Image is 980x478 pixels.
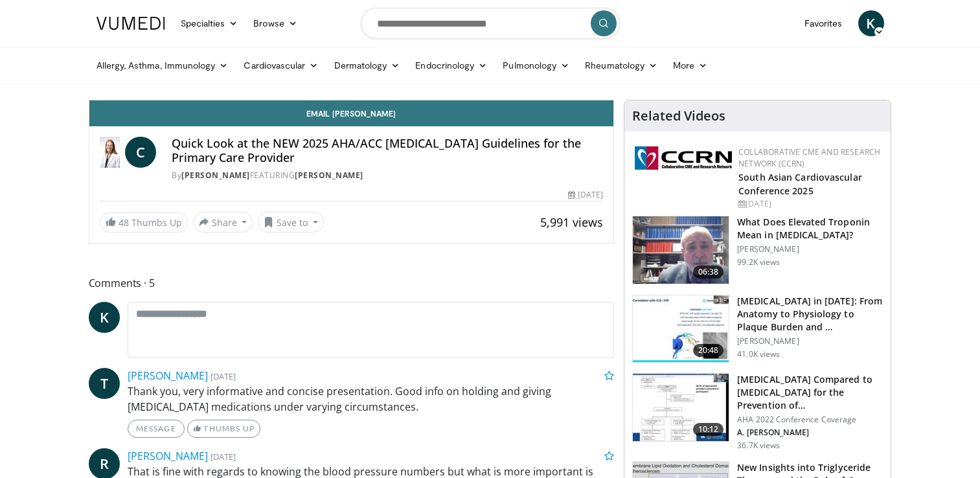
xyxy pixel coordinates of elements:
[100,212,188,233] a: 48 Thumbs Up
[326,52,408,78] a: Dermatology
[128,369,208,383] a: [PERSON_NAME]
[89,302,120,333] a: K
[632,373,883,451] a: 10:12 [MEDICAL_DATA] Compared to [MEDICAL_DATA] for the Prevention of… AHA 2022 Conference Covera...
[737,257,780,267] p: 99.2K views
[236,52,326,78] a: Cardiovascular
[568,189,603,201] div: [DATE]
[181,170,250,181] a: [PERSON_NAME]
[407,52,495,78] a: Endocrinology
[172,170,603,181] div: By FEATURING
[737,349,780,359] p: 41.0K views
[632,108,725,124] h4: Related Videos
[858,10,884,36] a: K
[211,370,236,382] small: [DATE]
[633,216,729,284] img: 98daf78a-1d22-4ebe-927e-10afe95ffd94.150x105_q85_crop-smart_upscale.jpg
[737,440,780,451] p: 36.7K views
[173,10,246,36] a: Specialties
[295,170,363,181] a: [PERSON_NAME]
[737,295,883,334] h3: [MEDICAL_DATA] in [DATE]: From Anatomy to Physiology to Plaque Burden and …
[693,344,724,357] span: 20:48
[211,451,236,462] small: [DATE]
[737,244,883,255] p: [PERSON_NAME]
[635,146,732,170] img: a04ee3ba-8487-4636-b0fb-5e8d268f3737.png.150x105_q85_autocrop_double_scale_upscale_version-0.2.png
[633,295,729,363] img: 823da73b-7a00-425d-bb7f-45c8b03b10c3.150x105_q85_crop-smart_upscale.jpg
[119,216,129,229] span: 48
[128,383,615,415] p: Thank you, very informative and concise presentation. Good info on holding and giving [MEDICAL_DA...
[737,216,883,242] h3: What Does Elevated Troponin Mean in [MEDICAL_DATA]?
[89,368,120,399] a: T
[187,420,260,438] a: Thumbs Up
[97,17,165,30] img: VuMedi Logo
[193,212,253,233] button: Share
[172,137,603,165] h4: Quick Look at the NEW 2025 AHA/ACC [MEDICAL_DATA] Guidelines for the Primary Care Provider
[738,171,862,197] a: South Asian Cardiovascular Conference 2025
[495,52,577,78] a: Pulmonology
[738,198,880,210] div: [DATE]
[633,374,729,441] img: 7c0f9b53-1609-4588-8498-7cac8464d722.150x105_q85_crop-smart_upscale.jpg
[245,10,305,36] a: Browse
[665,52,715,78] a: More
[258,212,324,233] button: Save to
[128,420,185,438] a: Message
[632,295,883,363] a: 20:48 [MEDICAL_DATA] in [DATE]: From Anatomy to Physiology to Plaque Burden and … [PERSON_NAME] 4...
[89,52,236,78] a: Allergy, Asthma, Immunology
[737,427,883,438] p: A. [PERSON_NAME]
[738,146,880,169] a: Collaborative CME and Research Network (CCRN)
[632,216,883,284] a: 06:38 What Does Elevated Troponin Mean in [MEDICAL_DATA]? [PERSON_NAME] 99.2K views
[577,52,665,78] a: Rheumatology
[100,137,120,168] img: Dr. Catherine P. Benziger
[693,423,724,436] span: 10:12
[693,266,724,279] span: 06:38
[737,415,883,425] p: AHA 2022 Conference Coverage
[125,137,156,168] a: C
[89,100,614,126] a: Email [PERSON_NAME]
[737,336,883,347] p: [PERSON_NAME]
[128,449,208,463] a: [PERSON_NAME]
[737,373,883,412] h3: [MEDICAL_DATA] Compared to [MEDICAL_DATA] for the Prevention of…
[797,10,850,36] a: Favorites
[361,8,620,39] input: Search topics, interventions
[540,214,603,230] span: 5,991 views
[89,275,615,291] span: Comments 5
